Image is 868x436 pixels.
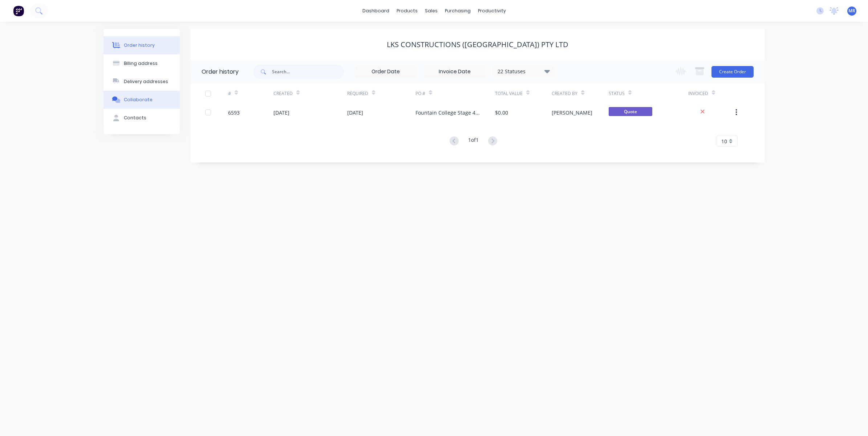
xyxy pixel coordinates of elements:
div: Order history [124,42,155,49]
div: [DATE] [347,109,363,116]
div: Required [347,83,415,103]
span: 10 [721,137,727,145]
div: Invoiced [688,83,734,103]
div: Created [273,90,293,97]
div: Fountain College Stage 4 - Project #171909 [415,109,480,116]
div: Contacts [124,115,146,121]
input: Order Date [355,66,416,77]
button: Order history [104,36,180,54]
div: productivity [474,5,510,16]
div: Total Value [495,90,523,97]
div: Delivery addresses [124,78,168,85]
div: Invoiced [688,90,708,97]
div: $0.00 [495,109,508,116]
div: Required [347,90,368,97]
div: Created [273,83,347,103]
div: # [228,83,273,103]
div: purchasing [441,5,474,16]
div: # [228,90,231,97]
div: Created By [552,90,577,97]
div: Order history [202,67,239,76]
img: Factory [13,5,24,16]
button: Billing address [104,54,180,73]
div: PO # [415,90,425,97]
div: LKS Constructions ([GEOGRAPHIC_DATA]) Pty Ltd [387,40,568,49]
span: MR [848,8,855,14]
button: Delivery addresses [104,73,180,91]
div: products [393,5,421,16]
div: 22 Statuses [493,67,554,75]
div: Status [609,83,688,103]
span: Quote [609,107,652,116]
div: [PERSON_NAME] [552,109,592,116]
div: sales [421,5,441,16]
a: dashboard [359,5,393,16]
div: Created By [552,83,608,103]
div: PO # [415,83,495,103]
button: Contacts [104,109,180,127]
div: Collaborate [124,96,153,103]
div: Billing address [124,60,158,67]
div: [DATE] [273,109,289,116]
div: 6593 [228,109,240,116]
div: Total Value [495,83,552,103]
div: Status [609,90,625,97]
button: Collaborate [104,91,180,109]
div: 1 of 1 [468,136,479,147]
input: Invoice Date [424,66,485,77]
input: Search... [272,65,344,79]
button: Create Order [711,66,754,78]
